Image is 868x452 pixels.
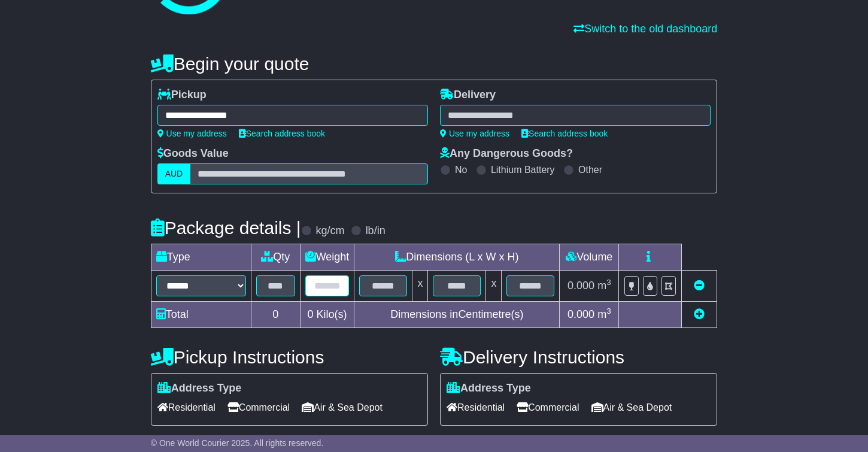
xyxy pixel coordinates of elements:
td: Qty [251,244,300,271]
label: Lithium Battery [491,164,555,175]
span: 0.000 [567,280,594,292]
sup: 3 [606,278,611,287]
label: Pickup [157,89,207,102]
h4: Delivery Instructions [440,347,717,367]
a: Add new item [694,308,705,320]
span: Commercial [227,398,290,417]
a: Use my address [440,129,509,138]
span: 0.000 [567,308,594,320]
td: 0 [251,302,300,328]
label: No [455,164,467,175]
span: Air & Sea Depot [591,398,672,417]
td: Kilo(s) [300,302,354,328]
label: AUD [157,163,191,184]
label: Address Type [157,382,242,395]
td: Total [151,302,251,328]
label: Goods Value [157,147,229,160]
td: Weight [300,244,354,271]
label: kg/cm [316,225,345,238]
label: Any Dangerous Goods? [440,147,573,160]
a: Search address book [521,129,608,138]
span: © One World Courier 2025. All rights reserved. [151,438,324,448]
label: Address Type [447,382,531,395]
span: 0 [308,308,314,320]
a: Switch to the old dashboard [573,23,717,35]
td: Type [151,244,251,271]
td: x [486,271,502,302]
label: Other [578,164,602,175]
span: Residential [447,398,505,417]
h4: Package details | [151,218,301,238]
a: Use my address [157,129,227,138]
label: Delivery [440,89,496,102]
span: Air & Sea Depot [302,398,383,417]
span: m [597,308,611,320]
label: lb/in [366,225,386,238]
span: m [597,280,611,292]
td: Dimensions in Centimetre(s) [354,302,560,328]
span: Commercial [517,398,579,417]
td: Dimensions (L x W x H) [354,244,560,271]
a: Remove this item [694,280,705,292]
td: x [412,271,428,302]
h4: Pickup Instructions [151,347,428,367]
a: Search address book [239,129,325,138]
h4: Begin your quote [151,54,718,74]
span: Residential [157,398,216,417]
td: Volume [560,244,619,271]
sup: 3 [606,307,611,316]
